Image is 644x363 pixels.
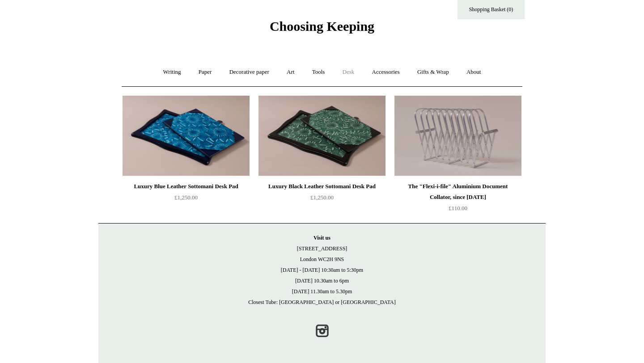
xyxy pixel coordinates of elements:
[221,60,277,84] a: Decorative paper
[258,181,386,218] a: Luxury Black Leather Sottomani Desk Pad £1,250.00
[397,181,519,203] div: The "Flexi-i-file" Aluminium Document Collator, since [DATE]
[449,205,467,211] span: £110.00
[261,181,383,192] div: Luxury Black Leather Sottomani Desk Pad
[155,60,189,84] a: Writing
[191,60,220,84] a: Paper
[125,181,247,192] div: Luxury Blue Leather Sottomani Desk Pad
[258,96,386,176] a: Luxury Black Leather Sottomani Desk Pad Luxury Black Leather Sottomani Desk Pad
[394,181,521,218] a: The "Flexi-i-file" Aluminium Document Collator, since [DATE] £110.00
[123,96,250,176] a: Luxury Blue Leather Sottomani Desk Pad Luxury Blue Leather Sottomani Desk Pad
[279,60,302,84] a: Art
[270,26,374,32] a: Choosing Keeping
[314,235,330,241] strong: Visit us
[123,181,250,218] a: Luxury Blue Leather Sottomani Desk Pad £1,250.00
[304,60,333,84] a: Tools
[409,60,457,84] a: Gifts & Wrap
[123,96,250,176] img: Luxury Blue Leather Sottomani Desk Pad
[458,60,489,84] a: About
[258,96,386,176] img: Luxury Black Leather Sottomani Desk Pad
[174,194,198,201] span: £1,250.00
[310,194,334,201] span: £1,250.00
[312,321,332,341] a: Instagram
[394,96,521,176] a: The "Flexi-i-file" Aluminium Document Collator, since 1941 The "Flexi-i-file" Aluminium Document ...
[394,96,521,176] img: The "Flexi-i-file" Aluminium Document Collator, since 1941
[270,19,374,34] span: Choosing Keeping
[107,232,537,308] p: [STREET_ADDRESS] London WC2H 9NS [DATE] - [DATE] 10:30am to 5:30pm [DATE] 10.30am to 6pm [DATE] 1...
[335,60,363,84] a: Desk
[364,60,408,84] a: Accessories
